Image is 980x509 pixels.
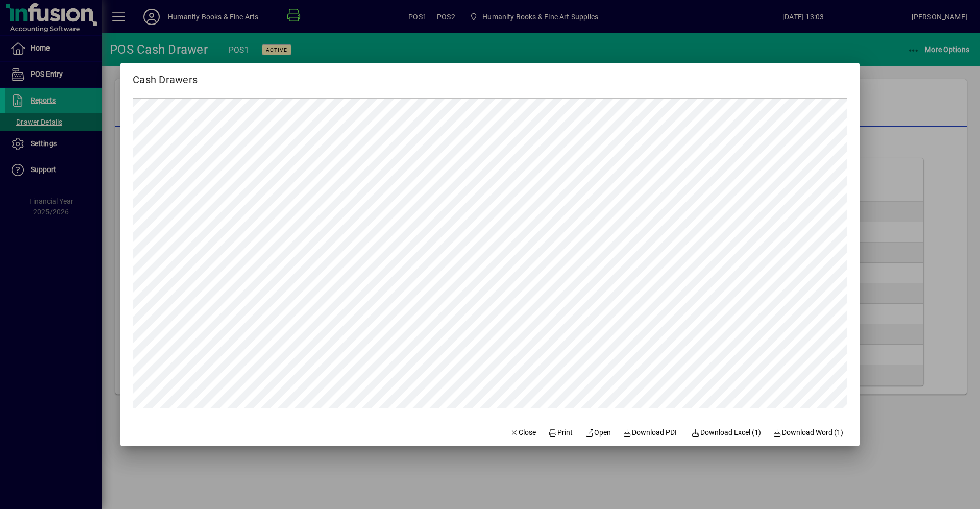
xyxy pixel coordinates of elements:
[581,424,615,442] a: Open
[548,427,573,438] span: Print
[506,424,541,442] button: Close
[687,424,765,442] button: Download Excel (1)
[544,424,577,442] button: Print
[619,424,683,442] a: Download PDF
[769,424,848,442] button: Download Word (1)
[623,427,679,438] span: Download PDF
[691,427,761,438] span: Download Excel (1)
[585,427,611,438] span: Open
[510,427,536,438] span: Close
[773,427,844,438] span: Download Word (1)
[120,63,210,88] h2: Cash Drawers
